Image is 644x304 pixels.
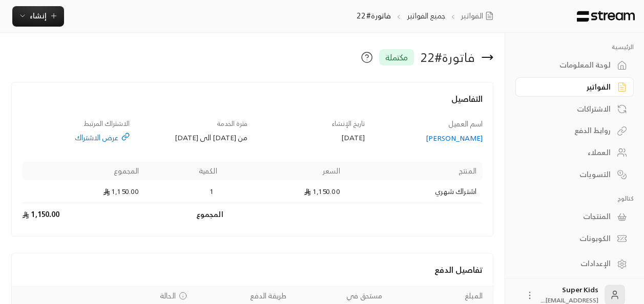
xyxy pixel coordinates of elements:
p: فاتورة#22 [357,10,391,21]
a: الاشتراكات [515,99,634,119]
h4: التفاصيل [22,93,483,115]
span: اسم العميل [448,117,483,130]
span: مكتملة [385,51,408,63]
div: فاتورة # 22 [420,49,475,66]
button: إنشاء [12,6,64,27]
th: المجموع [22,162,145,180]
div: التسويات [528,169,611,180]
span: الحالة [160,291,176,301]
div: [DATE] [257,133,365,143]
span: الاشتراك المرتبط [84,118,130,129]
td: 1,150.00 [22,180,145,203]
span: فترة الخدمة [217,118,247,129]
div: المنتجات [528,211,611,222]
div: الاشتراكات [528,104,611,114]
img: Logo [576,11,636,22]
td: اشتراك شهري [346,180,483,203]
h4: تفاصيل الدفع [22,264,483,276]
a: الكوبونات [515,229,634,249]
div: الكوبونات [528,233,611,244]
a: التسويات [515,164,634,184]
span: إنشاء [30,9,47,22]
div: من [DATE] الى [DATE] [140,133,247,143]
p: كتالوج [515,194,634,203]
div: الفواتير [528,82,611,92]
td: 1,150.00 [22,203,145,226]
table: Products [22,162,483,226]
td: المجموع [145,203,223,226]
a: عرض الاشتراك [22,133,130,143]
th: الكمية [145,162,223,180]
a: المنتجات [515,207,634,227]
th: المنتج [346,162,483,180]
span: 1 [207,186,217,197]
div: العملاء [528,147,611,158]
a: الفواتير [461,10,497,21]
a: العملاء [515,143,634,163]
a: جميع الفواتير [406,9,445,23]
a: روابط الدفع [515,121,634,141]
nav: breadcrumb [357,10,497,21]
a: لوحة المعلومات [515,55,634,75]
a: الإعدادات [515,254,634,274]
div: روابط الدفع [528,125,611,136]
p: الرئيسية [515,43,634,51]
div: الإعدادات [528,258,611,269]
td: 1,150.00 [223,180,346,203]
span: تاريخ الإنشاء [332,118,365,129]
div: لوحة المعلومات [528,60,611,70]
a: الفواتير [515,77,634,97]
a: [PERSON_NAME] [375,133,483,143]
th: السعر [223,162,346,180]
